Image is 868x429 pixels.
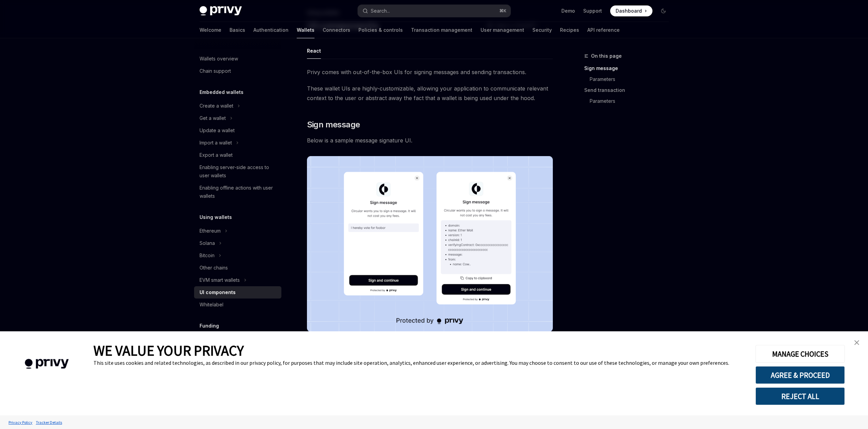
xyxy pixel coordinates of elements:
a: Privacy Policy [7,416,34,428]
button: REJECT ALL [755,387,845,405]
h5: Embedded wallets [200,88,244,96]
div: This site uses cookies and related technologies, as described in our privacy policy, for purposes... [93,359,745,366]
span: WE VALUE YOUR PRIVACY [93,342,244,359]
span: Dashboard [616,8,642,14]
a: Whitelabel [194,299,281,311]
div: Create a wallet [200,102,233,110]
a: Transaction management [411,22,472,38]
span: Privy comes with out-of-the-box UIs for signing messages and sending transactions. [307,67,553,77]
a: Dashboard [610,5,652,16]
a: Policies & controls [358,22,403,38]
a: Parameters [590,74,674,85]
div: Get a wallet [200,114,226,122]
a: Chain support [194,65,281,77]
a: Other chains [194,262,281,274]
span: ⌘ K [499,8,506,14]
div: Enabling offline actions with user wallets [200,184,277,200]
div: Export a wallet [200,151,233,159]
a: UI components [194,286,281,299]
div: Chain support [200,67,231,75]
div: Import a wallet [200,139,232,147]
a: Demo [561,8,575,14]
span: These wallet UIs are highly-customizable, allowing your application to communicate relevant conte... [307,84,553,103]
div: Update a wallet [200,126,235,135]
a: Update a wallet [194,124,281,137]
a: API reference [587,22,620,38]
a: Enabling server-side access to user wallets [194,161,281,182]
a: Parameters [590,96,674,107]
span: Sign message [307,119,360,130]
button: AGREE & PROCEED [755,366,845,384]
a: Wallets overview [194,53,281,65]
img: company logo [10,349,83,379]
div: Wallets overview [200,55,238,63]
button: Search...⌘K [358,5,511,17]
button: Toggle dark mode [658,5,669,16]
a: User management [481,22,524,38]
div: Ethereum [200,227,221,235]
a: Welcome [200,22,221,38]
a: close banner [850,336,864,349]
span: On this page [591,52,622,60]
img: close banner [854,340,859,345]
button: React [307,43,321,59]
div: Enabling server-side access to user wallets [200,163,277,180]
a: Sign message [584,63,674,74]
h5: Funding [200,322,219,330]
div: EVM smart wallets [200,276,240,284]
div: Other chains [200,264,228,272]
img: images/Sign.png [307,156,553,332]
h5: Using wallets [200,213,232,221]
a: Wallets [297,22,314,38]
span: Below is a sample message signature UI. [307,136,553,145]
a: Enabling offline actions with user wallets [194,182,281,202]
a: Basics [230,22,245,38]
a: Authentication [253,22,289,38]
a: Connectors [323,22,350,38]
img: dark logo [200,6,242,16]
a: Security [532,22,552,38]
a: Tracker Details [34,416,64,428]
div: Bitcoin [200,251,215,260]
div: Whitelabel [200,301,223,309]
a: Support [583,8,602,14]
a: Send transaction [584,85,674,96]
a: Export a wallet [194,149,281,161]
a: Recipes [560,22,579,38]
button: MANAGE CHOICES [755,345,845,363]
div: UI components [200,288,236,296]
div: Solana [200,239,215,247]
div: Search... [371,7,390,15]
